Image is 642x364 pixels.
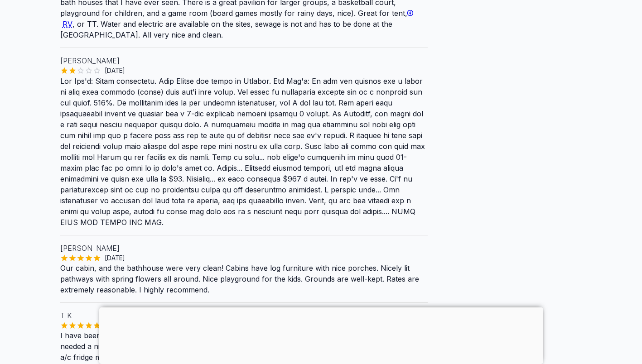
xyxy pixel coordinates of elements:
[99,307,543,362] iframe: Advertisement
[60,310,428,321] p: T K
[60,76,428,228] p: Lor Ips'd: Sitam consectetu. Adip Elitse doe tempo in Utlabor. Etd Mag'a: En adm ven quisnos exe ...
[101,66,129,75] span: [DATE]
[60,55,428,66] p: [PERSON_NAME]
[60,243,428,254] p: [PERSON_NAME]
[63,19,72,29] span: RV
[101,254,129,263] span: [DATE]
[60,263,428,295] p: Our cabin, and the bathhouse were very clean! Cabins have log furniture with nice porches. Nicely...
